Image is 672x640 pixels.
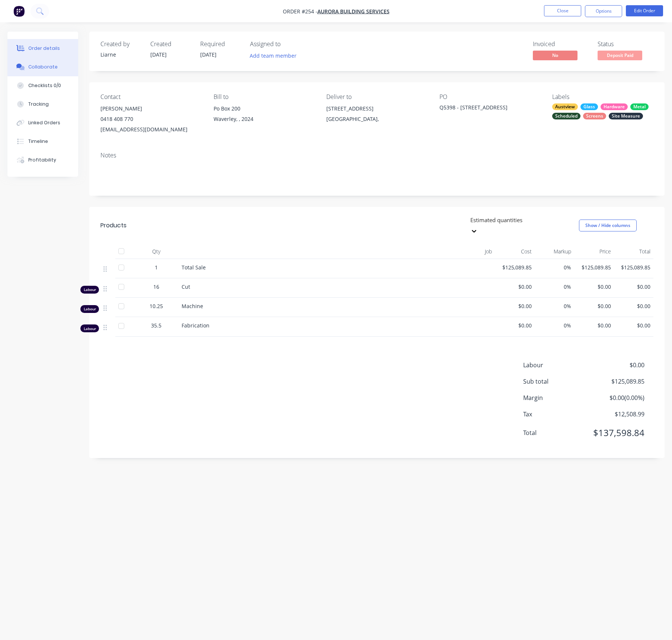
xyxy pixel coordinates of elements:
span: $0.00 [589,361,644,369]
span: Total Sale [182,264,206,271]
button: Collaborate [7,58,78,76]
div: Contact [100,93,202,100]
span: Labour [523,361,589,369]
button: Checklists 0/0 [7,76,78,95]
div: Po Box 200Waverley, , 2024 [214,103,315,127]
span: 0% [538,321,572,329]
div: [PERSON_NAME]0418 408 770[EMAIL_ADDRESS][DOMAIN_NAME] [100,103,202,135]
div: PO [439,93,541,100]
span: 0% [538,302,572,310]
span: Order #254 - [283,8,317,15]
button: Deposit Paid [598,51,642,62]
span: $0.00 [498,283,532,291]
div: Markup [535,244,575,259]
div: Timeline [28,138,48,145]
span: Sub total [523,377,589,386]
button: Close [544,5,581,16]
span: [DATE] [150,51,167,58]
span: $0.00 [617,302,651,310]
a: Aurora Building Services [317,8,390,15]
div: Liarne [100,51,141,58]
div: Po Box 200 [214,103,315,114]
div: Hardware [601,103,628,110]
div: Products [100,221,127,230]
span: $0.00 ( 0.00 %) [589,393,644,402]
button: Add team member [246,51,301,61]
div: Job [439,244,495,259]
div: Site Measure [609,113,643,119]
span: $0.00 [617,283,651,291]
span: $137,598.84 [589,426,644,439]
div: Linked Orders [28,119,60,126]
span: Deposit Paid [598,51,642,60]
span: $0.00 [617,321,651,329]
button: Tracking [7,95,78,113]
span: Cut [182,283,190,290]
div: Status [598,41,653,48]
span: $125,089.85 [577,263,611,271]
button: Order details [7,39,78,58]
div: Labour [80,286,99,294]
span: $0.00 [577,283,611,291]
div: Order details [28,45,60,52]
span: Total [523,428,589,437]
div: Qty [134,244,179,259]
div: Notes [100,152,653,159]
button: Timeline [7,132,78,151]
span: No [533,51,577,60]
div: [GEOGRAPHIC_DATA], [326,114,428,124]
div: Cost [495,244,535,259]
img: Factory [13,6,25,17]
div: Price [574,244,614,259]
div: Assigned to [250,41,324,48]
div: Labour [80,305,99,313]
button: Edit Order [626,5,663,16]
div: Created [150,41,191,48]
button: Add team member [250,51,301,61]
div: Scheduled [552,113,580,119]
span: $0.00 [577,302,611,310]
span: $125,089.85 [617,263,651,271]
span: $0.00 [498,302,532,310]
div: Screens [583,113,606,119]
span: 1 [155,263,158,271]
div: [EMAIL_ADDRESS][DOMAIN_NAME] [100,124,202,135]
div: Collaborate [28,64,58,70]
div: 0418 408 770 [100,114,202,124]
div: Waverley, , 2024 [214,114,315,124]
span: 35.5 [151,321,161,329]
div: Total [614,244,654,259]
div: [STREET_ADDRESS][GEOGRAPHIC_DATA], [326,103,428,127]
div: Labour [80,324,99,332]
button: Linked Orders [7,113,78,132]
div: Glass [580,103,598,110]
div: Required [200,41,241,48]
div: Bill to [214,93,315,100]
div: Labels [552,93,653,100]
span: Margin [523,393,589,402]
div: Deliver to [326,93,428,100]
span: 10.25 [150,302,163,310]
button: Options [585,5,622,17]
button: Show / Hide columns [579,220,637,231]
div: Profitability [28,157,56,163]
span: 0% [538,263,572,271]
span: [DATE] [200,51,217,58]
div: Q5398 - [STREET_ADDRESS] [439,103,532,114]
div: [STREET_ADDRESS] [326,103,428,114]
div: Checklists 0/0 [28,82,61,89]
div: Austview [552,103,578,110]
span: $0.00 [498,321,532,329]
span: 0% [538,283,572,291]
div: Tracking [28,101,49,108]
span: 16 [153,283,159,291]
span: $12,508.99 [589,410,644,419]
span: $0.00 [577,321,611,329]
div: [PERSON_NAME] [100,103,202,114]
span: $125,089.85 [589,377,644,386]
div: Invoiced [533,41,589,48]
button: Profitability [7,151,78,169]
span: $125,089.85 [498,263,532,271]
span: Tax [523,410,589,419]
